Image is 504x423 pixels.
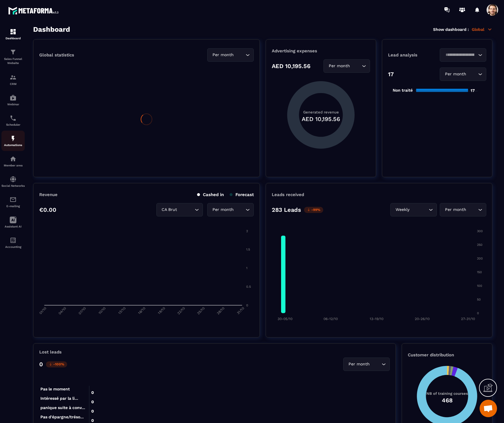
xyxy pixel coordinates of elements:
img: accountant [10,237,17,244]
a: Assistant AI [1,212,25,232]
input: Search for option [235,207,244,213]
tspan: 31/10 [236,306,245,315]
p: AED 10,195.56 [272,63,310,70]
tspan: 20-26/10 [415,317,430,321]
tspan: 28/10 [216,306,225,316]
p: Dashboard [1,37,25,40]
img: formation [10,28,17,35]
p: 0 [39,361,43,368]
img: social-network [10,176,17,183]
input: Search for option [444,52,477,58]
tspan: 22/10 [176,306,186,316]
a: formationformationDashboard [1,24,25,44]
div: Search for option [440,203,486,216]
tspan: 1 [246,266,247,270]
tspan: panique suite à conv... [40,405,85,410]
p: Member area [1,164,25,167]
tspan: 06-12/10 [324,317,338,321]
p: 283 Leads [272,206,301,213]
img: automations [10,135,17,142]
h3: Dashboard [33,25,70,33]
p: Lost leads [39,349,62,355]
p: Show dashboard : [433,27,469,32]
p: 17 [388,71,394,78]
tspan: 10/10 [98,306,106,315]
a: emailemailE-mailing [1,192,25,212]
p: Scheduler [1,123,25,126]
input: Search for option [411,207,427,213]
p: €0.00 [39,206,56,213]
span: Per month [211,52,235,58]
a: automationsautomationsWebinar [1,90,25,110]
tspan: 100 [477,284,482,288]
div: Search for option [440,48,486,62]
p: Webinar [1,103,25,106]
img: automations [10,94,17,101]
tspan: 0 [477,311,479,315]
div: Search for option [207,48,254,62]
span: Per month [444,207,467,213]
p: Global statistics [39,52,74,58]
span: Weekly [394,207,411,213]
tspan: 13-19/10 [370,317,383,321]
input: Search for option [235,52,244,58]
a: automationsautomationsAutomations [1,131,25,151]
tspan: 04/10 [58,306,67,316]
span: CA Brut [160,207,178,213]
tspan: Pas d'épargne/tréso... [40,415,84,420]
input: Search for option [467,71,477,77]
p: Lead analysis [388,52,437,58]
p: -99% [304,207,323,213]
div: Search for option [207,203,254,216]
p: Assistant AI [1,225,25,228]
tspan: 13/10 [117,306,126,315]
img: formation [10,74,17,81]
div: Search for option [390,203,437,216]
tspan: 30-05/10 [278,317,292,321]
div: Search for option [324,59,370,73]
tspan: 200 [477,257,483,260]
p: Advertising expenses [272,48,370,54]
tspan: 25/10 [196,306,205,316]
a: schedulerschedulerScheduler [1,110,25,131]
img: email [10,196,17,203]
tspan: 50 [477,298,481,301]
span: Per month [211,207,235,213]
tspan: Pas le moment [40,387,70,391]
p: -100% [46,361,67,367]
p: Revenue [39,192,58,197]
p: Automations [1,143,25,147]
p: Social Networks [1,184,25,187]
tspan: 1.5 [246,248,250,251]
tspan: 19/10 [157,306,166,315]
a: social-networksocial-networkSocial Networks [1,171,25,192]
span: Per month [347,361,371,367]
span: Per month [444,71,467,77]
tspan: 0 [246,303,248,307]
p: Leads received [272,192,304,197]
input: Search for option [178,207,193,213]
tspan: 150 [477,270,482,274]
div: Search for option [343,358,390,371]
tspan: 27-31/10 [461,317,475,321]
img: logo [8,5,60,16]
a: automationsautomationsMember area [1,151,25,171]
tspan: Intéressé par la li... [40,396,78,401]
div: Search for option [440,67,486,81]
p: Sales Funnel Website [1,57,25,65]
tspan: 2 [246,229,248,233]
p: Accounting [1,245,25,248]
tspan: 0.5 [246,285,251,289]
img: scheduler [10,115,17,122]
p: CRM [1,82,25,86]
a: accountantaccountantAccounting [1,232,25,253]
div: Search for option [156,203,203,216]
p: Global [472,27,492,32]
a: formationformationSales Funnel Website [1,44,25,70]
tspan: 300 [477,229,483,233]
p: Forecast [230,192,254,197]
img: formation [10,49,17,56]
input: Search for option [351,63,360,69]
p: E-mailing [1,205,25,208]
div: Open chat [480,400,497,417]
